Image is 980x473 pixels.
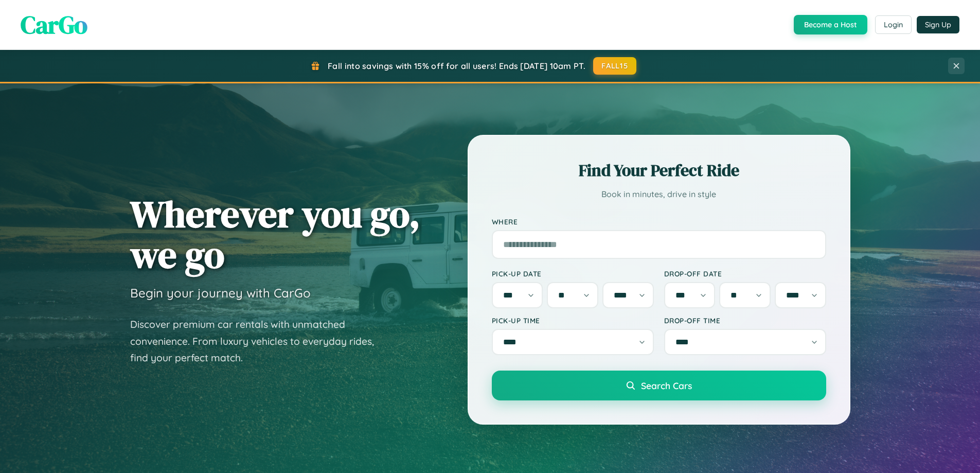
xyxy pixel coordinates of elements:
h1: Wherever you go, we go [130,194,420,275]
p: Discover premium car rentals with unmatched convenience. From luxury vehicles to everyday rides, ... [130,316,387,366]
button: Sign Up [917,16,959,33]
h3: Begin your journey with CarGo [130,285,311,301]
label: Where [492,217,826,226]
button: Become a Host [794,15,867,34]
p: Book in minutes, drive in style [492,187,826,202]
span: Search Cars [641,380,692,391]
span: CarGo [21,8,87,42]
label: Pick-up Time [492,316,654,325]
button: FALL15 [593,57,636,75]
label: Drop-off Time [664,316,826,325]
button: Search Cars [492,371,826,400]
button: Login [875,15,912,34]
label: Pick-up Date [492,269,654,278]
h2: Find Your Perfect Ride [492,159,826,182]
label: Drop-off Date [664,269,826,278]
span: Fall into savings with 15% off for all users! Ends [DATE] 10am PT. [328,61,585,71]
